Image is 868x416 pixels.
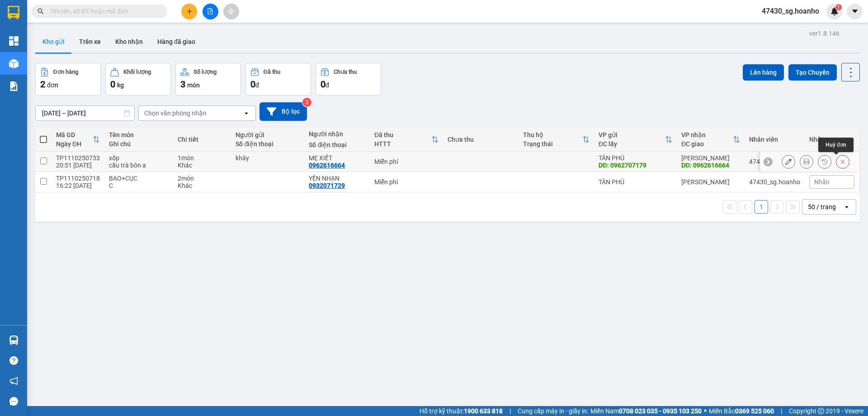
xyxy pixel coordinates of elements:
div: VP nhận [681,131,733,139]
th: Toggle SortBy [594,128,677,152]
svg: open [843,203,850,210]
span: caret-down [851,7,859,15]
th: Toggle SortBy [677,128,745,152]
div: khây [8,19,98,29]
div: 0962616664 [309,162,345,169]
div: 16:22 [DATE] [56,182,100,189]
button: Chưa thu0đ [316,63,381,96]
svg: open [243,110,250,117]
div: Khác [178,182,227,189]
span: món [187,81,200,89]
img: warehouse-icon [9,335,19,345]
span: DĐ: [104,57,117,66]
div: 50 / trang [808,202,836,211]
div: Đơn hàng [53,69,78,75]
button: plus [181,4,197,19]
span: | [509,406,511,416]
div: MẸ XIẾT [309,154,365,162]
div: Người gửi [236,131,300,139]
div: Chọn văn phòng nhận [144,109,207,118]
span: notification [9,377,18,385]
div: Số điện thoại [236,140,300,148]
button: Khối lượng0kg [105,63,171,96]
img: solution-icon [9,81,19,91]
span: đ [255,81,259,89]
div: Ngày ĐH [56,140,93,148]
span: kg [117,81,124,89]
div: YẾN NHẠN [309,175,365,182]
div: TÂN PHÚ [599,178,672,186]
div: [PERSON_NAME] [681,178,740,186]
div: Thu hộ [523,131,582,139]
button: Số lượng3món [175,63,241,96]
div: ĐC lấy [599,140,665,148]
span: ⚪️ [704,409,707,413]
div: Người nhận [309,130,365,138]
div: Số lượng [193,69,217,75]
img: warehouse-icon [9,59,19,68]
div: TP1110250733 [56,154,100,162]
span: question-circle [9,356,18,365]
div: cầu trà bôn a [109,162,168,169]
img: dashboard-icon [9,36,19,46]
button: Hàng đã giao [150,31,203,53]
span: Cung cấp máy in - giấy in: [518,406,588,416]
th: Toggle SortBy [519,128,594,152]
span: 0962616664 [117,52,194,67]
span: đơn [47,81,58,89]
th: Toggle SortBy [370,128,443,152]
span: Nhận: [104,8,126,17]
div: TP1110250718 [56,175,100,182]
div: MẸ XIẾT [104,28,194,39]
div: 20:51 [DATE] [56,162,100,169]
span: Miền Bắc [709,406,774,416]
div: C [109,182,168,189]
span: 3 [180,79,185,90]
button: Đã thu0đ [245,63,311,96]
div: Số điện thoại [309,141,365,148]
div: Miễn phí [374,158,439,165]
div: [PERSON_NAME] [681,154,740,162]
div: Tên món [109,131,168,139]
span: copyright [818,408,824,414]
sup: 1 [835,4,842,10]
input: Tìm tên, số ĐT hoặc mã đơn [50,6,156,16]
div: TÂN PHÚ [8,8,98,19]
span: 2 [40,79,45,90]
div: 47430_sg.hoanho [749,158,800,165]
button: file-add [203,4,218,19]
strong: 0369 525 060 [735,407,774,415]
span: Nhãn [814,178,830,186]
button: Kho nhận [108,31,150,53]
strong: 1900 633 818 [464,407,503,415]
div: Ghi chú [109,140,168,148]
div: Nhãn [809,136,854,143]
div: Miễn phí [374,178,439,186]
div: 1 món [178,154,227,162]
button: Lên hàng [743,64,784,81]
span: | [781,406,782,416]
div: Khối lượng [123,69,151,75]
div: BAO+CỤC [109,175,168,182]
div: Huỷ đơn [818,138,854,152]
span: 0 [250,79,255,90]
strong: 0708 023 035 - 0935 103 250 [619,407,702,415]
div: DĐ: 0962707179 [599,162,672,169]
div: ĐC giao [681,140,733,148]
button: aim [223,4,239,19]
span: search [38,8,44,14]
button: 1 [755,200,768,214]
button: Đơn hàng2đơn [35,63,101,96]
div: Chưa thu [334,69,357,75]
div: Chưa thu [448,136,514,143]
div: Trạng thái [523,140,582,148]
div: 0932071729 [309,182,345,189]
button: caret-down [847,4,863,19]
div: 47430_sg.hoanho [749,178,800,186]
div: HTTT [374,140,431,148]
button: Tạo Chuyến [788,64,837,81]
div: Đã thu [374,131,431,139]
button: Trên xe [72,31,108,53]
span: file-add [207,8,213,14]
div: Nhân viên [749,136,800,143]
